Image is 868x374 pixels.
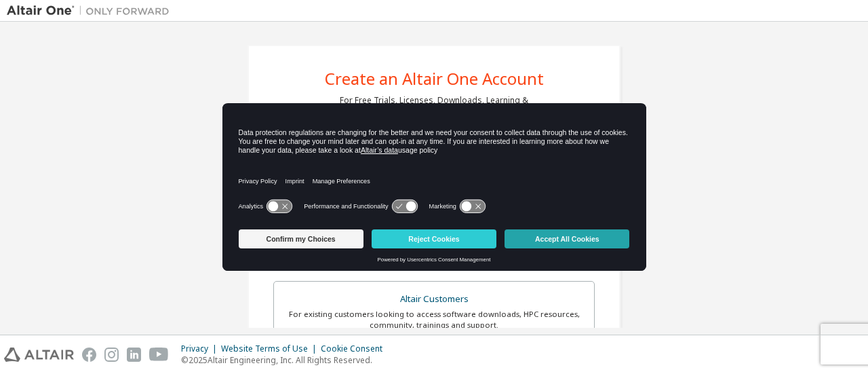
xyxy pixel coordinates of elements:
[82,348,96,362] img: facebook.svg
[325,71,544,87] div: Create an Altair One Account
[340,95,528,117] div: For Free Trials, Licenses, Downloads, Learning & Documentation and so much more.
[7,4,176,18] img: Altair One
[149,348,169,362] img: youtube.svg
[221,343,321,354] div: Website Terms of Use
[282,290,586,309] div: Altair Customers
[181,354,391,366] p: © 2025 Altair Engineering, Inc. All Rights Reserved.
[127,348,141,362] img: linkedin.svg
[104,348,119,362] img: instagram.svg
[4,348,74,362] img: altair_logo.svg
[282,309,586,331] div: For existing customers looking to access software downloads, HPC resources, community, trainings ...
[181,343,221,354] div: Privacy
[321,343,391,354] div: Cookie Consent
